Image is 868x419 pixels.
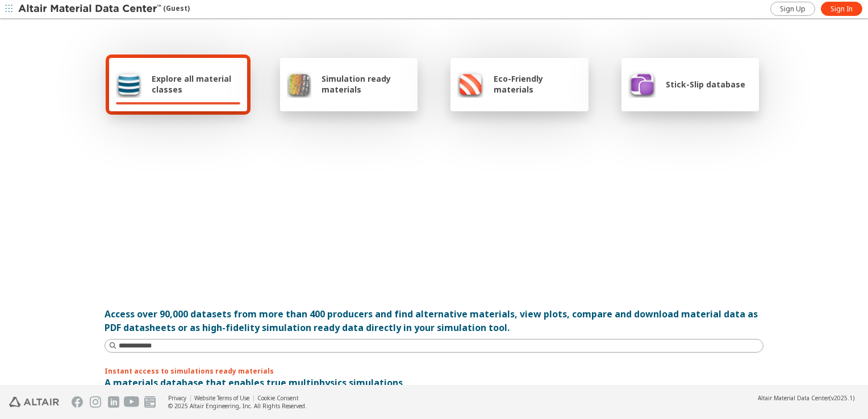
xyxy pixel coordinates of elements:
[831,5,853,14] span: Sign In
[257,394,299,402] a: Cookie Consent
[9,397,59,407] img: Altair Engineering
[168,394,186,402] a: Privacy
[287,70,311,98] img: Simulation ready materials
[758,394,854,402] div: (v2025.1)
[18,3,163,15] img: Altair Material Data Center
[821,2,862,16] a: Sign In
[105,307,763,334] div: Access over 90,000 datasets from more than 400 producers and find alternative materials, view plo...
[322,73,411,95] span: Simulation ready materials
[116,70,141,98] img: Explore all material classes
[168,402,307,410] div: © 2025 Altair Engineering, Inc. All Rights Reserved.
[194,394,249,402] a: Website Terms of Use
[666,79,745,90] span: Stick-Slip database
[758,394,829,402] span: Altair Material Data Center
[770,2,815,16] a: Sign Up
[105,366,763,376] p: Instant access to simulations ready materials
[494,73,581,95] span: Eco-Friendly materials
[105,376,763,389] p: A materials database that enables true multiphysics simulations
[18,3,190,15] div: (Guest)
[457,70,483,98] img: Eco-Friendly materials
[628,70,656,98] img: Stick-Slip database
[780,5,806,14] span: Sign Up
[152,73,240,95] span: Explore all material classes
